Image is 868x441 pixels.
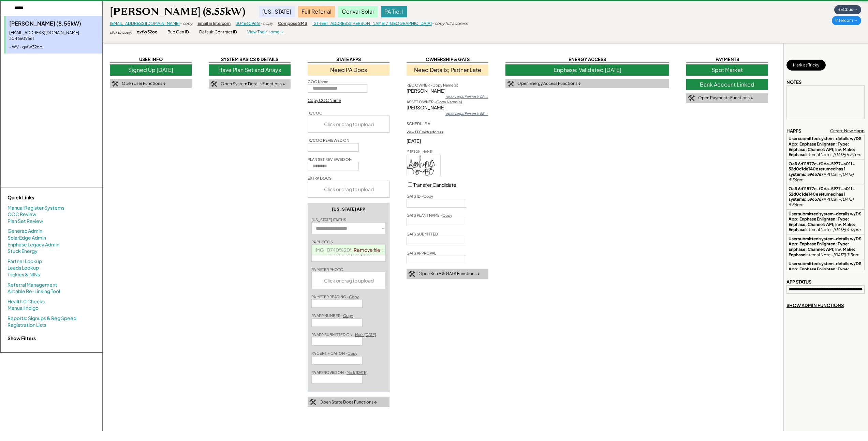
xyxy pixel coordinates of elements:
div: open Legal Person in RB → [445,94,488,99]
div: Email in Intercom [197,21,231,27]
a: Enphase Legacy Admin [8,241,59,248]
img: tool-icon.png [507,81,514,87]
a: SolarEdge Admin [8,234,46,241]
div: Internal Note - [789,261,863,282]
div: PA PHOTOS [311,239,333,244]
div: - copy [180,21,192,27]
div: API Call - [789,161,863,182]
img: tool-icon.png [408,271,415,277]
div: [PERSON_NAME] [407,150,441,154]
u: Mark [DATE] [355,332,376,337]
u: Mark [DATE] [347,370,368,375]
div: HAPPS [786,128,801,134]
div: PA METER READING - [311,294,359,299]
div: ASSET OWNER - [407,99,462,104]
div: [US_STATE] STATUS [311,217,346,222]
div: Open User Functions ↓ [122,81,166,87]
div: Default Contract ID [199,29,237,35]
div: GATS PLANT NAME - [407,213,452,218]
strong: OaR 6d11877c-f0da-5977-a011-52d0c1de140e returned has 1 systems: 5965767 [789,186,855,202]
div: [PERSON_NAME] [407,104,488,111]
div: Internal Note - [789,136,863,157]
div: Open System Details Functions ↓ [221,81,285,87]
div: - copy [260,21,273,27]
div: USER INFO [110,56,192,63]
div: PA METER PHOTO [311,267,343,272]
div: Need Details; Partner Late [407,64,488,75]
div: Have Plan Set and Arrays [209,64,291,75]
a: Trickies & NINs [8,271,40,278]
div: EXTRA DOCS [308,176,332,181]
em: [DATE] 4:17pm [833,227,860,232]
div: Open Energy Access Functions ↓ [517,81,581,87]
div: REC OWNER - [407,82,458,88]
div: Click or drag to upload [312,272,386,289]
div: PAYMENTS [686,56,768,63]
div: Open Payments Functions ↓ [698,95,753,101]
div: PA APP NUMBER - [311,313,353,318]
a: 3046609661 [236,21,260,26]
div: Enphase: Validated [DATE] [505,64,669,75]
div: qvfw32oc [137,29,157,35]
div: [US_STATE] APP [332,207,365,212]
u: Copy [423,194,433,198]
u: Copy Name(s) [432,83,458,87]
div: Click or drag to upload [308,181,390,197]
div: Open Sch A & GATS Functions ↓ [418,271,480,277]
a: IMG_0740%20%281%29.heic [314,247,383,253]
div: GATS APPROVAL [407,250,436,256]
strong: User submitted system-details w/DS App: Enphase Enlighten; Type: Enphase; Channel: API; Inv.Make:... [789,261,862,282]
div: View PDF with address [407,130,443,134]
div: open Legal Person in RB → [445,111,488,116]
strong: User submitted system-details w/DS App: Enphase Enlighten; Type: Enphase; Channel: API; Inv.Make:... [789,211,862,232]
div: PA CERTIFICATION - [311,351,357,356]
a: COC Review [8,211,36,218]
div: ENERGY ACCESS [505,56,669,63]
div: Compose SMS [278,21,307,27]
div: NOTES [786,79,801,85]
div: [DATE] [407,138,488,145]
div: RECbus → [834,5,861,14]
button: Mark as Tricky [786,60,826,71]
div: STATE APPS [308,56,389,63]
em: [DATE] 5:57pm [833,152,861,157]
div: COC Name [308,79,328,84]
div: IX/COC REVIEWED ON [308,138,349,143]
div: APP STATUS [786,279,811,285]
a: Plan Set Review [8,218,43,225]
em: [DATE] 5:56pm [789,197,854,207]
a: Remove file [351,245,383,255]
div: [US_STATE] [259,6,295,17]
div: Internal Note - [789,211,863,232]
div: GATS SUBMITTED [407,231,438,237]
div: Copy COC Name [308,98,341,104]
div: API Call - [789,186,863,207]
div: Click or drag to upload [308,116,390,132]
div: Signed Up [DATE] [110,64,192,75]
div: SHOW ADMIN FUNCTIONS [786,302,844,308]
a: Health 0 Checks [8,298,45,305]
div: SYSTEM BASICS & DETAILS [209,56,291,63]
img: tool-icon.png [309,399,316,405]
img: tool-icon.png [112,81,118,87]
a: Stuck Energy [8,248,38,255]
div: Cenvar Solar [338,6,378,17]
div: Open State Docs Functions ↓ [320,399,377,405]
u: Copy [343,313,353,318]
div: Need PA Docs [308,64,389,75]
div: [EMAIL_ADDRESS][DOMAIN_NAME] - 3046609661 [9,30,99,42]
strong: OaR 6d11877c-f0da-5977-a011-52d0c1de140e returned has 1 systems: 5965767 [789,161,855,177]
a: Airtable Re-Linking Tool [8,288,60,295]
div: OWNERSHIP & GATS [407,56,488,63]
div: Full Referral [298,6,335,17]
a: Referral Management [8,282,57,288]
em: [DATE] 5:56pm [789,172,854,182]
strong: Show Filters [8,335,36,341]
a: Leads Lookup [8,264,39,271]
a: Generac Admin [8,228,42,234]
div: PA Tier I [381,6,407,17]
div: View Their Home → [247,29,284,35]
div: PA APP SUBMITTED ON - [311,332,376,337]
div: Spot Market [686,64,768,75]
